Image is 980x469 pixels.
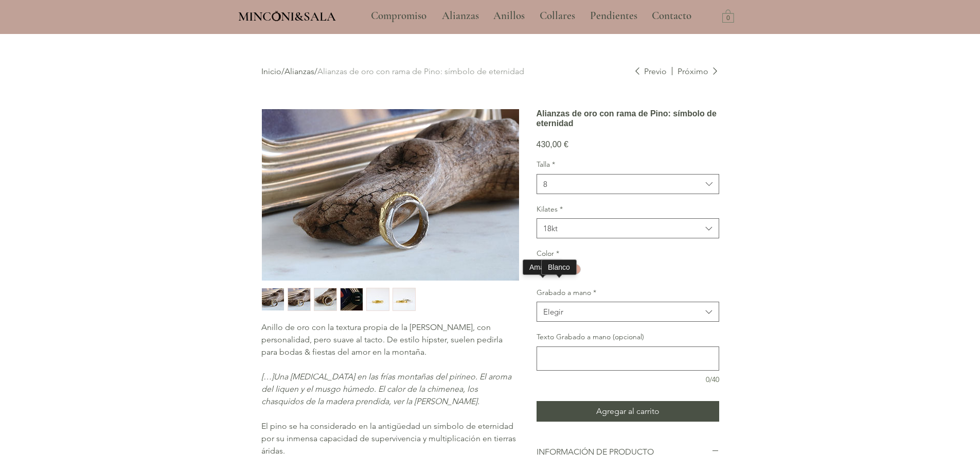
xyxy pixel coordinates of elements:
[543,179,547,189] div: 8
[238,7,336,24] a: MINCONI&SALA
[367,288,389,310] img: Miniatura: Alianzas artesanales de oro Minconi Sala
[261,421,516,456] span: El pino se ha considerado en la antigüedad un símbolo de eternidad por su inmensa capacidad de su...
[314,288,336,310] img: Miniatura: Alianzas artesanales de oro Minconi Sala
[393,288,415,310] img: Miniatura: Alianzas artesanales de oro Minconi Sala
[238,9,336,24] span: MINCONI&SALA
[633,66,667,77] a: Previo
[532,3,582,29] a: Collares
[486,3,532,29] a: Anillos
[288,288,310,310] img: Miniatura: Alianzas artesanales de oro Minconi Sala
[537,249,559,259] legend: Color
[582,3,644,29] a: Pendientes
[366,288,389,311] div: 5 / 6
[488,3,530,29] p: Anillos
[596,405,660,418] span: Agregar al carrito
[314,288,337,311] div: 3 / 6
[537,288,719,298] label: Grabado a mano
[537,140,568,149] span: 430,00 €
[543,306,563,317] div: Elegir
[343,3,720,29] nav: Sitio
[317,66,524,76] a: Alianzas de oro con rama de Pino: símbolo de eternidad
[261,109,520,281] button: Alianzas artesanales de oro Minconi SalaAgrandar
[722,9,734,23] a: Carrito con 0 ítems
[262,288,284,310] img: Miniatura: Alianzas artesanales de oro Minconi Sala
[534,3,580,29] p: Collares
[341,288,363,310] img: Miniatura: Alianzas artesanales de oro Minconi Sala
[262,109,519,281] img: Alianzas artesanales de oro Minconi Sala
[537,218,719,238] button: Kilates
[393,288,416,311] div: 6 / 6
[288,288,311,311] button: Miniatura: Alianzas artesanales de oro Minconi Sala
[537,332,719,342] label: Texto Grabado a mano (opcional)
[726,15,730,22] text: 0
[537,160,719,170] label: Talla
[261,66,281,76] a: Inicio
[585,3,643,29] p: Pendientes
[261,372,274,381] span: […]
[537,375,719,385] div: 0/40
[548,262,570,272] div: Blanco
[261,322,503,357] span: Anillo de oro con la textura propia de la [PERSON_NAME], con personalidad, pero suave al tacto. D...
[537,174,719,194] button: Talla
[537,302,719,322] button: Grabado a mano
[272,11,281,21] img: Minconi Sala
[314,288,337,311] button: Miniatura: Alianzas artesanales de oro Minconi Sala
[647,3,697,29] p: Contacto
[537,401,719,422] button: Agregar al carrito
[261,288,284,311] button: Miniatura: Alianzas artesanales de oro Minconi Sala
[537,446,711,458] h2: INFORMACIÓN DE PRODUCTO
[363,3,434,29] a: Compromiso
[393,288,416,311] button: Miniatura: Alianzas artesanales de oro Minconi Sala
[537,109,719,128] h1: Alianzas de oro con rama de Pino: símbolo de eternidad
[261,288,284,311] div: 1 / 6
[434,3,486,29] a: Alianzas
[437,3,484,29] p: Alianzas
[543,223,558,234] div: 18kt
[340,288,363,311] button: Miniatura: Alianzas artesanales de oro Minconi Sala
[537,351,719,366] textarea: Texto Grabado a mano (opcional)
[537,446,719,458] button: INFORMACIÓN DE PRODUCTO
[644,3,700,29] a: Contacto
[284,66,314,76] a: Alianzas
[288,288,311,311] div: 2 / 6
[261,372,511,406] span: Una [MEDICAL_DATA] en las frías montañas del pirineo. El aroma del liquen y el musgo húmedo. El c...
[537,204,719,215] label: Kilates
[340,288,363,311] div: 4 / 6
[366,3,432,29] p: Compromiso
[366,288,389,311] button: Miniatura: Alianzas artesanales de oro Minconi Sala
[672,66,719,77] a: Próximo
[529,262,556,272] div: Amarillo
[261,66,633,77] div: / /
